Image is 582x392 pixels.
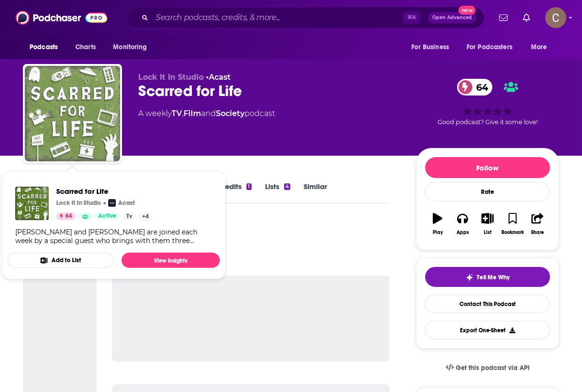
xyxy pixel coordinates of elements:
[411,41,449,54] span: For Business
[500,207,525,241] button: Bookmark
[531,41,547,54] span: More
[56,212,76,220] a: 64
[456,364,530,372] span: Get this podcast via API
[545,7,566,28] button: Show profile menu
[457,79,493,95] a: 64
[123,212,136,220] a: Tv
[69,38,102,56] a: Charts
[75,41,96,54] span: Charts
[403,11,420,24] span: ⌘ K
[416,73,559,132] div: 64Good podcast? Give it some love!
[425,182,550,201] div: Rate
[8,253,114,268] button: Add to List
[25,66,120,161] img: Scarred for Life
[466,274,473,281] img: tell me why sparkle
[113,41,147,54] span: Monitoring
[23,38,70,56] button: open menu
[15,228,212,245] div: [PERSON_NAME] and [PERSON_NAME] are joined each week by a special guest who brings with them thre...
[16,9,107,27] img: Podchaser - Follow, Share and Rate Podcasts
[265,182,290,204] a: Lists4
[65,212,72,221] span: 64
[209,73,231,82] a: Acast
[217,182,251,204] a: Credits1
[138,73,204,82] span: Lock It In Studio
[467,41,512,54] span: For Podcasters
[519,10,534,26] a: Show notifications dropdown
[457,230,469,235] div: Apps
[284,183,290,190] div: 4
[460,38,526,56] button: open menu
[405,38,461,56] button: open menu
[428,12,476,23] button: Open AdvancedNew
[108,199,135,207] a: AcastAcast
[56,199,101,207] p: Lock It In Studio
[425,267,550,287] button: tell me why sparkleTell Me Why
[172,109,182,118] a: TV
[201,109,216,118] span: and
[152,10,403,25] input: Search podcasts, credits, & more...
[432,15,472,20] span: Open Advanced
[425,295,550,313] a: Contact This Podcast
[545,7,566,28] span: Logged in as clay.bolton
[467,79,493,95] span: 64
[475,207,500,241] button: List
[216,109,245,118] a: Society
[138,212,153,220] a: +4
[98,212,116,221] span: Active
[206,73,231,82] span: •
[524,38,559,56] button: open menu
[525,207,550,241] button: Share
[438,356,537,380] a: Get this podcast via API
[433,230,443,235] div: Play
[304,182,327,204] a: Similar
[94,212,120,220] a: Active
[545,7,566,28] img: User Profile
[126,7,484,29] div: Search podcasts, credits, & more...
[425,157,550,178] button: Follow
[184,109,201,118] a: Film
[30,41,58,54] span: Podcasts
[495,10,511,26] a: Show notifications dropdown
[56,187,153,196] a: Scarred for Life
[138,108,275,119] div: A weekly podcast
[501,230,524,235] div: Bookmark
[531,230,544,235] div: Share
[246,183,251,190] div: 1
[106,38,159,56] button: open menu
[425,321,550,339] button: Export One-Sheet
[459,6,476,15] span: New
[122,253,220,268] a: View Insights
[438,118,538,126] span: Good podcast? Give it some love!
[108,199,116,207] img: Acast
[425,207,450,241] button: Play
[182,109,184,118] span: ,
[477,274,510,281] span: Tell Me Why
[118,199,135,207] p: Acast
[484,230,491,235] div: List
[450,207,475,241] button: Apps
[15,187,49,220] img: Scarred for Life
